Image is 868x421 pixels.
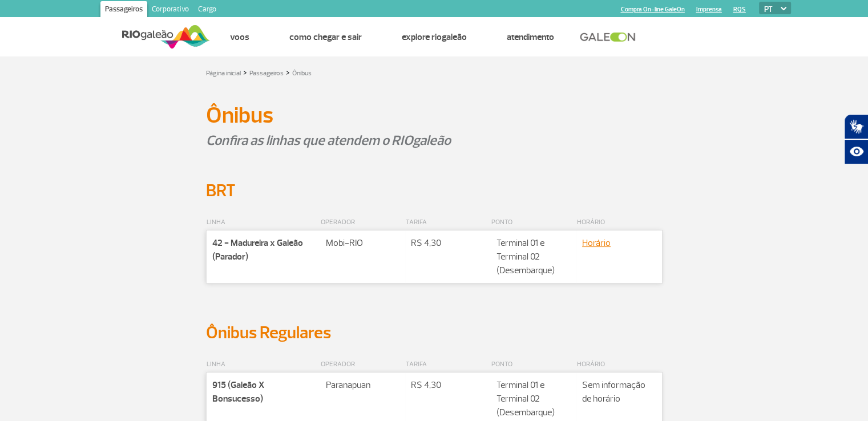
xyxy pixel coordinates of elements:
h1: Ônibus [206,106,663,125]
a: Corporativo [147,1,193,19]
div: Plugin de acessibilidade da Hand Talk. [844,114,868,164]
a: Imprensa [696,6,722,13]
a: Voos [230,31,249,43]
a: RQS [733,6,746,13]
p: R$ 4,30 [411,378,485,392]
strong: 42 - Madureira x Galeão (Parador) [212,237,303,262]
a: Explore RIOgaleão [402,31,467,43]
h2: BRT [206,180,663,201]
p: HORÁRIO [577,358,661,371]
a: Cargo [193,1,221,19]
a: Página inicial [206,69,241,78]
a: Passageiros [100,1,147,19]
strong: 915 (Galeão X Bonsucesso) [212,379,264,404]
th: PONTO [491,215,576,230]
p: Mobi-RIO [326,236,399,250]
th: PONTO [491,357,576,373]
p: Paranapuan [326,378,399,392]
p: Confira as linhas que atendem o RIOgaleão [206,131,663,150]
p: R$ 4,30 [411,236,485,250]
a: Como chegar e sair [289,31,362,43]
h2: Ônibus Regulares [206,322,663,343]
a: > [243,66,247,79]
p: LINHA [207,358,320,371]
p: OPERADOR [321,358,405,371]
a: > [286,66,290,79]
a: Horário [582,237,611,249]
p: HORÁRIO [577,216,661,229]
button: Abrir tradutor de língua de sinais. [844,114,868,139]
p: OPERADOR [321,216,405,229]
p: TARIFA [406,216,490,229]
button: Abrir recursos assistivos. [844,139,868,164]
td: Terminal 01 e Terminal 02 (Desembarque) [491,230,576,284]
a: Compra On-line GaleOn [621,6,685,13]
a: Atendimento [507,31,554,43]
a: Ônibus [292,69,312,78]
a: Passageiros [249,69,284,78]
p: Sem informação de horário [582,378,656,406]
p: LINHA [207,216,320,229]
th: TARIFA [405,357,491,373]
